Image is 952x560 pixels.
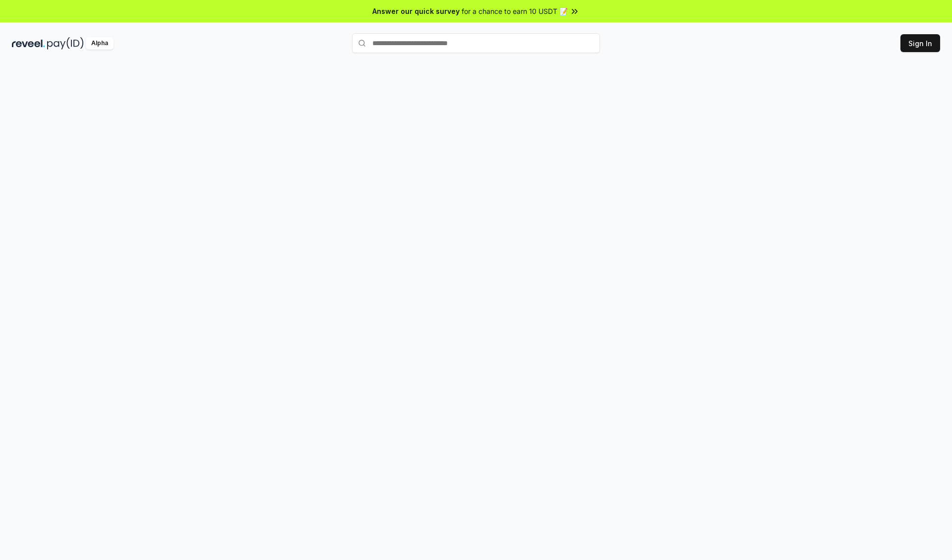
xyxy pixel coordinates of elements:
button: Sign In [900,34,940,52]
span: Answer our quick survey [372,6,460,16]
div: Alpha [86,37,114,50]
img: reveel_dark [12,37,45,50]
span: for a chance to earn 10 USDT 📝 [462,6,568,16]
img: pay_id [47,37,84,50]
